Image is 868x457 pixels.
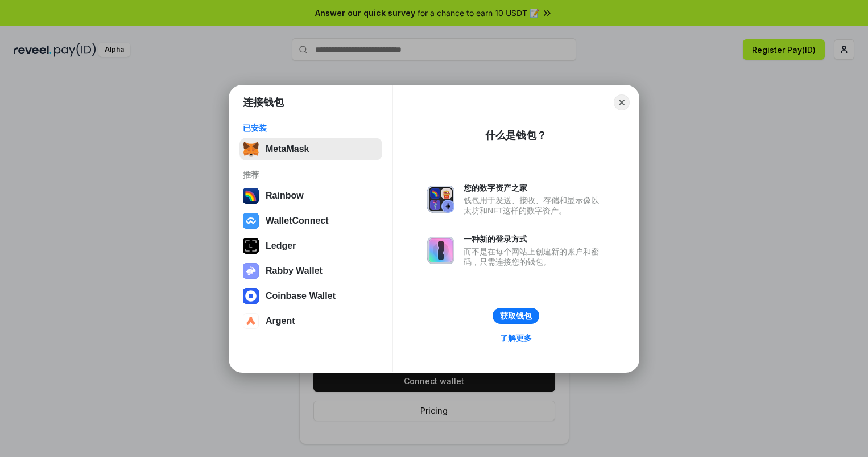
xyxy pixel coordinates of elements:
img: svg+xml,%3Csvg%20width%3D%2228%22%20height%3D%2228%22%20viewBox%3D%220%200%2028%2028%22%20fill%3D... [243,313,259,329]
div: Ledger [266,241,296,251]
div: Coinbase Wallet [266,291,336,301]
a: 了解更多 [493,331,539,345]
button: WalletConnect [239,209,382,232]
div: Argent [266,316,295,326]
button: 获取钱包 [493,308,539,324]
img: svg+xml,%3Csvg%20width%3D%2228%22%20height%3D%2228%22%20viewBox%3D%220%200%2028%2028%22%20fill%3D... [243,288,259,304]
img: svg+xml,%3Csvg%20xmlns%3D%22http%3A%2F%2Fwww.w3.org%2F2000%2Fsvg%22%20fill%3D%22none%22%20viewBox... [243,263,259,279]
img: svg+xml,%3Csvg%20xmlns%3D%22http%3A%2F%2Fwww.w3.org%2F2000%2Fsvg%22%20fill%3D%22none%22%20viewBox... [427,237,454,264]
div: WalletConnect [266,216,329,226]
div: 已安装 [243,123,379,133]
button: Close [614,94,630,110]
img: svg+xml,%3Csvg%20width%3D%2228%22%20height%3D%2228%22%20viewBox%3D%220%200%2028%2028%22%20fill%3D... [243,213,259,229]
button: MetaMask [239,138,382,160]
div: 而不是在每个网站上创建新的账户和密码，只需连接您的钱包。 [464,246,605,267]
div: 什么是钱包？ [485,129,547,142]
div: 推荐 [243,170,379,180]
img: svg+xml,%3Csvg%20xmlns%3D%22http%3A%2F%2Fwww.w3.org%2F2000%2Fsvg%22%20fill%3D%22none%22%20viewBox... [427,186,454,213]
div: MetaMask [266,144,309,154]
button: Rabby Wallet [239,260,382,282]
img: svg+xml,%3Csvg%20width%3D%22120%22%20height%3D%22120%22%20viewBox%3D%220%200%20120%20120%22%20fil... [243,188,259,204]
button: Ledger [239,234,382,257]
div: 钱包用于发送、接收、存储和显示像以太坊和NFT这样的数字资产。 [464,195,605,216]
div: Rabby Wallet [266,266,323,276]
div: 了解更多 [500,333,532,343]
h1: 连接钱包 [243,96,284,109]
img: svg+xml,%3Csvg%20fill%3D%22none%22%20height%3D%2233%22%20viewBox%3D%220%200%2035%2033%22%20width%... [243,141,259,157]
button: Rainbow [239,184,382,207]
div: 获取钱包 [500,311,532,321]
div: 您的数字资产之家 [464,183,605,193]
div: 一种新的登录方式 [464,234,605,244]
button: Argent [239,310,382,332]
button: Coinbase Wallet [239,285,382,307]
div: Rainbow [266,191,304,201]
img: svg+xml,%3Csvg%20xmlns%3D%22http%3A%2F%2Fwww.w3.org%2F2000%2Fsvg%22%20width%3D%2228%22%20height%3... [243,238,259,254]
